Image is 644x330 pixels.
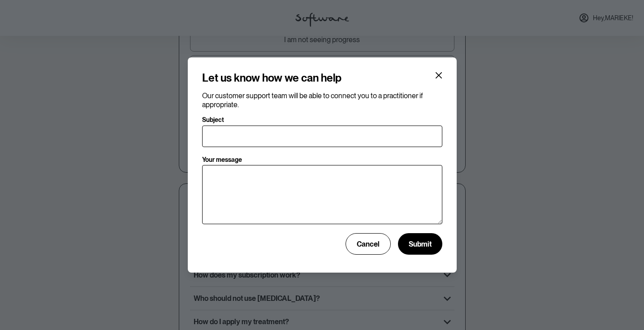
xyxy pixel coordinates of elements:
span: Submit [409,240,432,248]
p: Your message [202,156,242,164]
span: Cancel [357,240,380,248]
button: Close [432,68,446,82]
p: Subject [202,116,224,124]
p: Our customer support team will be able to connect you to a practitioner if appropriate. [202,91,442,109]
h4: Let us know how we can help [202,72,341,85]
button: Cancel [346,233,391,255]
button: Submit [398,233,442,255]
